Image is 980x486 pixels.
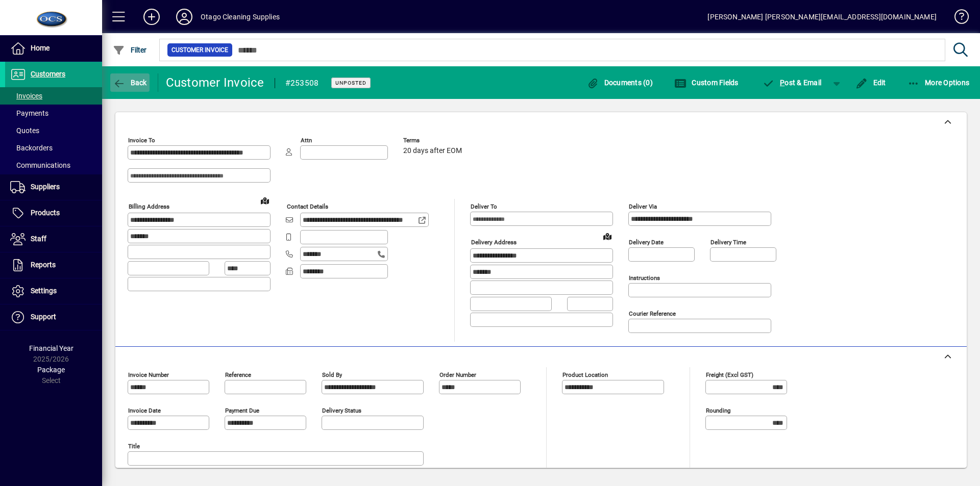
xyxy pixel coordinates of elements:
a: Knowledge Base [947,2,967,35]
span: Filter [113,46,147,54]
mat-label: Product location [562,371,608,378]
button: Documents (0) [584,73,655,92]
span: Home [31,44,50,52]
mat-label: Delivery date [629,239,664,246]
mat-label: Instructions [629,274,660,282]
button: Back [110,73,150,92]
span: Quotes [10,126,39,135]
mat-label: Invoice number [128,371,169,378]
span: Package [37,366,65,374]
div: #253508 [285,75,319,91]
a: Backorders [5,139,102,157]
span: Suppliers [31,183,60,191]
span: Invoices [10,92,42,100]
button: Custom Fields [672,73,741,92]
a: Communications [5,157,102,174]
app-page-header-button: Back [102,73,158,92]
div: Customer Invoice [166,74,264,91]
button: Post & Email [757,73,827,92]
span: P [780,79,785,87]
button: Add [135,8,168,26]
a: Quotes [5,122,102,139]
span: Reports [31,261,56,269]
button: More Options [905,73,972,92]
div: Otago Cleaning Supplies [201,9,280,25]
div: [PERSON_NAME] [PERSON_NAME][EMAIL_ADDRESS][DOMAIN_NAME] [707,9,937,25]
span: Back [113,79,147,87]
a: View on map [257,192,273,209]
mat-label: Freight (excl GST) [706,371,753,378]
span: Payments [10,109,48,117]
span: Settings [31,287,57,295]
button: Edit [853,73,889,92]
span: More Options [908,79,970,87]
span: Customers [31,70,65,78]
button: Profile [168,8,201,26]
mat-label: Rounding [706,407,730,414]
span: Terms [403,137,464,144]
span: Support [31,313,56,321]
mat-label: Title [128,443,140,450]
a: Payments [5,105,102,122]
a: Settings [5,278,102,304]
a: Products [5,200,102,226]
button: Filter [110,41,150,59]
mat-label: Attn [301,137,312,144]
a: Suppliers [5,174,102,200]
span: Edit [855,79,886,87]
a: View on map [599,228,616,244]
a: Reports [5,252,102,278]
span: 20 days after EOM [403,147,462,155]
span: Staff [31,235,46,243]
mat-label: Sold by [322,371,342,378]
span: Unposted [335,80,366,86]
span: Customer Invoice [171,45,228,55]
a: Invoices [5,87,102,105]
a: Support [5,304,102,330]
span: Backorders [10,144,53,152]
span: Financial Year [29,344,73,352]
span: Products [31,209,60,217]
span: Documents (0) [586,79,653,87]
span: ost & Email [763,79,822,87]
span: Communications [10,161,70,169]
mat-label: Order number [439,371,476,378]
mat-label: Deliver To [471,203,497,210]
mat-label: Payment due [225,407,259,414]
mat-label: Delivery time [710,239,746,246]
mat-label: Delivery status [322,407,361,414]
mat-label: Reference [225,371,251,378]
mat-label: Invoice To [128,137,155,144]
span: Custom Fields [674,79,739,87]
mat-label: Courier Reference [629,310,676,317]
mat-label: Invoice date [128,407,161,414]
a: Staff [5,226,102,252]
mat-label: Deliver via [629,203,657,210]
a: Home [5,36,102,61]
